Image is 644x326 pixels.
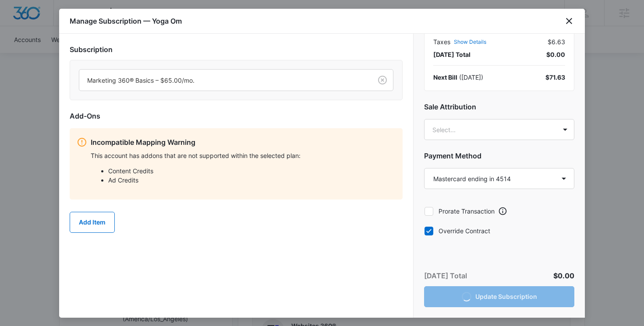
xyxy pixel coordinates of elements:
[546,50,565,59] span: $0.00
[424,207,495,216] label: Prorate Transaction
[14,23,21,30] img: website_grey.svg
[87,51,94,58] img: tab_keywords_by_traffic_grey.svg
[424,226,574,235] label: Override Contract
[433,74,457,81] span: Next Bill
[424,270,467,281] p: [DATE] Total
[433,73,483,82] div: ( [DATE] )
[424,151,574,161] h2: Payment Method
[454,39,486,45] button: Show Details
[33,52,78,57] div: Domain Overview
[97,52,148,57] div: Keywords by Traffic
[24,51,31,58] img: tab_domain_overview_orange.svg
[91,151,396,160] p: This account has addons that are not supported within the selected plan:
[25,14,43,21] div: v 4.0.25
[424,102,574,112] h2: Sale Attribution
[23,23,96,30] div: Domain: [DOMAIN_NAME]
[433,37,450,46] span: Taxes
[70,16,182,26] h1: Manage Subscription — Yoga Om
[433,50,471,59] span: [DATE] Total
[548,37,565,46] span: $6.63
[553,271,574,280] span: $0.00
[70,111,403,121] h2: Add-Ons
[108,175,396,185] li: Ad Credits
[14,14,21,21] img: logo_orange.svg
[545,73,565,82] div: $71.63
[564,16,574,26] button: close
[91,137,396,147] p: Incompatible Mapping Warning
[70,44,403,55] h2: Subscription
[375,73,389,87] button: Clear
[108,166,396,175] li: Content Credits
[70,212,115,233] button: Add Item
